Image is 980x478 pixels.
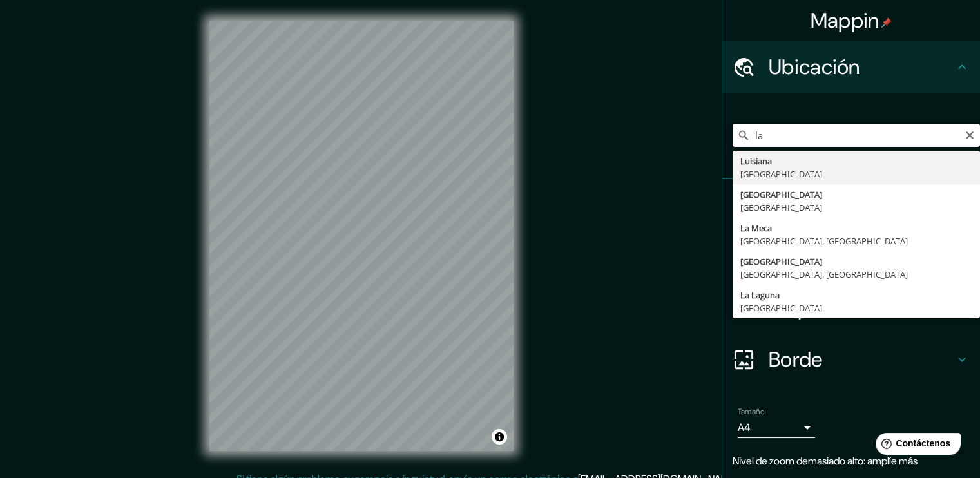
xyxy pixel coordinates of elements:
font: Luisiana [740,155,772,167]
font: [GEOGRAPHIC_DATA], [GEOGRAPHIC_DATA] [740,269,908,280]
img: pin-icon.png [881,17,892,28]
button: Claro [965,128,975,140]
font: [GEOGRAPHIC_DATA], [GEOGRAPHIC_DATA] [740,235,908,247]
font: [GEOGRAPHIC_DATA] [740,302,822,314]
button: Activar o desactivar atribución [492,429,507,445]
font: [GEOGRAPHIC_DATA] [740,168,822,180]
font: [GEOGRAPHIC_DATA] [740,189,822,200]
font: [GEOGRAPHIC_DATA] [740,256,822,267]
font: A4 [738,421,751,434]
div: Ubicación [722,41,980,93]
div: Borde [722,334,980,385]
font: Ubicación [769,53,860,81]
canvas: Mapa [209,21,514,451]
div: Estilo [722,231,980,282]
font: Nivel de zoom demasiado alto: amplíe más [733,454,918,468]
font: La Laguna [740,289,780,301]
div: Patas [722,179,980,231]
input: Elige tu ciudad o zona [733,124,980,147]
font: Mappin [811,7,879,34]
font: Tamaño [738,406,764,417]
font: La Meca [740,222,772,234]
font: Borde [769,346,823,373]
div: A4 [738,417,815,438]
font: [GEOGRAPHIC_DATA] [740,202,822,213]
div: Disposición [722,282,980,334]
iframe: Lanzador de widgets de ayuda [865,428,966,464]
